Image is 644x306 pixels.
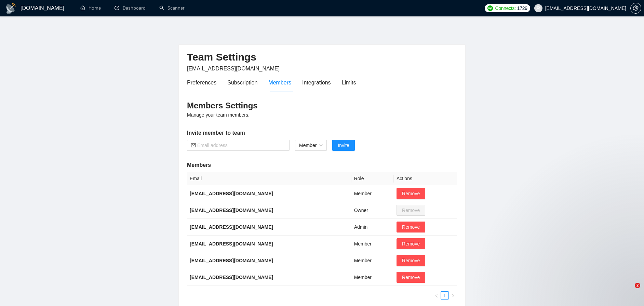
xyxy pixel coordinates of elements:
[397,272,425,283] button: Remove
[351,185,394,202] td: Member
[397,222,425,232] button: Remove
[441,291,449,300] li: 1
[402,240,420,248] span: Remove
[351,202,394,219] td: Owner
[631,5,641,11] span: setting
[342,78,356,87] div: Limits
[187,66,280,71] span: [EMAIL_ADDRESS][DOMAIN_NAME]
[449,291,457,300] button: right
[187,112,250,118] span: Manage your team members.
[187,100,457,111] h3: Members Settings
[487,5,493,11] img: upwork-logo.png
[397,255,425,266] button: Remove
[187,129,457,137] h5: Invite member to team
[402,257,420,264] span: Remove
[332,140,354,151] button: Invite
[268,78,291,87] div: Members
[302,78,331,87] div: Integrations
[190,191,273,196] b: [EMAIL_ADDRESS][DOMAIN_NAME]
[5,3,16,14] img: logo
[432,291,441,300] li: Previous Page
[402,274,420,281] span: Remove
[190,275,273,280] b: [EMAIL_ADDRESS][DOMAIN_NAME]
[197,142,285,149] input: Email address
[351,172,394,185] th: Role
[630,3,641,14] button: setting
[190,224,273,230] b: [EMAIL_ADDRESS][DOMAIN_NAME]
[432,291,441,300] button: left
[351,219,394,236] td: Admin
[115,5,146,11] a: dashboardDashboard
[351,252,394,269] td: Member
[402,223,420,231] span: Remove
[159,5,185,11] a: searchScanner
[394,172,457,185] th: Actions
[434,294,439,298] span: left
[351,269,394,286] td: Member
[402,190,420,197] span: Remove
[397,188,425,199] button: Remove
[621,283,637,299] iframe: Intercom live chat
[495,4,515,12] span: Connects:
[190,208,273,213] b: [EMAIL_ADDRESS][DOMAIN_NAME]
[397,238,425,249] button: Remove
[187,78,216,87] div: Preferences
[449,291,457,300] li: Next Page
[299,140,323,150] span: Member
[451,294,455,298] span: right
[338,142,349,149] span: Invite
[517,4,527,12] span: 1729
[227,78,257,87] div: Subscription
[190,258,273,263] b: [EMAIL_ADDRESS][DOMAIN_NAME]
[187,161,457,169] h5: Members
[351,236,394,252] td: Member
[190,241,273,247] b: [EMAIL_ADDRESS][DOMAIN_NAME]
[536,6,541,11] span: user
[635,283,640,288] span: 2
[80,5,101,11] a: homeHome
[187,50,457,64] h2: Team Settings
[441,292,448,299] a: 1
[187,172,351,185] th: Email
[630,5,641,11] a: setting
[191,143,196,148] span: mail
